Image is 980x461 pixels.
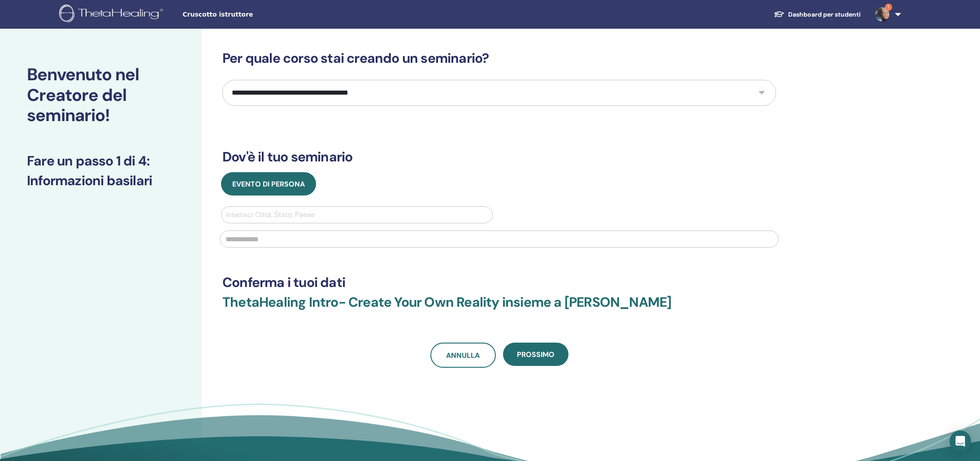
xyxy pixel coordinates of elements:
h3: ThetaHealing Intro- Create Your Own Reality insieme a [PERSON_NAME] [222,294,776,321]
span: Prossimo [517,350,555,359]
h3: Informazioni basilari [27,173,175,189]
img: default.jpg [875,7,889,22]
h3: Dov'è il tuo seminario [222,149,776,165]
img: logo.png [59,4,166,25]
h2: Benvenuto nel Creatore del seminario! [27,65,175,126]
a: Annulla [430,343,496,368]
span: 1 [885,4,892,11]
h3: Conferma i tuoi dati [222,274,776,291]
span: Annulla [446,351,480,360]
button: Evento di persona [221,172,316,196]
div: Open Intercom Messenger [950,431,971,452]
span: Cruscotto istruttore [182,10,317,19]
button: Prossimo [503,343,568,366]
a: Dashboard per studenti [767,6,868,23]
span: Evento di persona [232,179,305,189]
h3: Per quale corso stai creando un seminario? [222,50,776,66]
h3: Fare un passo 1 di 4 : [27,153,175,169]
img: graduation-cap-white.svg [774,10,785,18]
